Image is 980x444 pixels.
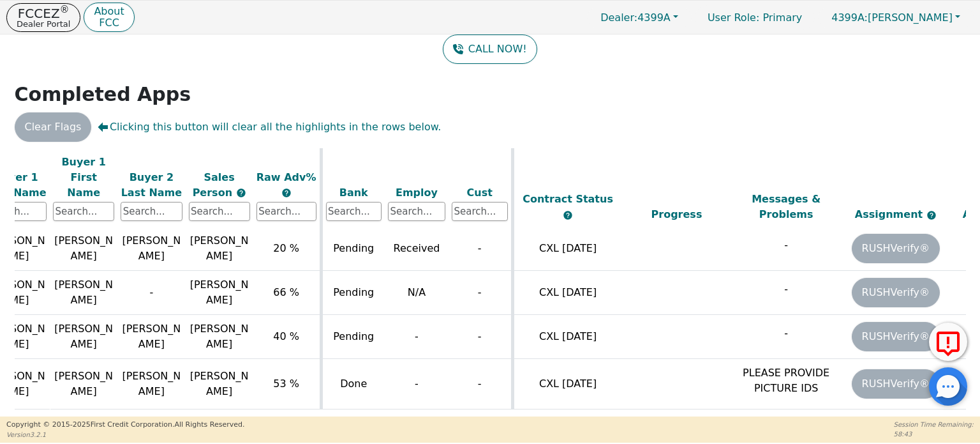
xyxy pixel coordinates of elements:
[894,420,974,429] p: Session Time Remaining:
[929,323,967,361] button: Report Error to FCC
[385,315,449,359] td: -
[190,279,249,306] span: [PERSON_NAME]
[587,8,692,27] button: Dealer:4399A
[818,8,974,27] button: 4399A:[PERSON_NAME]
[174,420,244,429] span: All Rights Reserved.
[17,20,70,28] p: Dealer Portal
[6,420,244,431] p: Copyright © 2015- 2025 First Credit Corporation.
[855,208,926,220] span: Assignment
[117,359,185,410] td: [PERSON_NAME]
[734,365,838,396] p: PLEASE PROVIDE PICTURE IDS
[894,429,974,439] p: 58:43
[50,359,117,410] td: [PERSON_NAME]
[734,192,838,222] div: Messages & Problems
[385,227,449,271] td: Received
[385,359,449,410] td: -
[94,18,124,28] p: FCC
[385,271,449,315] td: N/A
[50,271,117,315] td: [PERSON_NAME]
[625,207,729,222] div: Progress
[708,11,759,24] span: User Role :
[326,202,382,221] input: Search...
[831,11,868,24] span: 4399A:
[512,315,622,359] td: CXL [DATE]
[734,326,838,341] p: -
[273,286,299,298] span: 66 %
[50,227,117,271] td: [PERSON_NAME]
[189,202,250,221] input: Search...
[17,7,70,20] p: FCCEZ
[6,430,244,440] p: Version 3.2.1
[449,359,512,410] td: -
[449,271,512,315] td: -
[121,202,182,221] input: Search...
[273,330,299,342] span: 40 %
[449,227,512,271] td: -
[695,5,815,30] a: User Role: Primary
[512,227,622,271] td: CXL [DATE]
[734,282,838,297] p: -
[84,3,134,33] button: AboutFCC
[600,11,671,24] span: 4399A
[600,11,637,24] span: Dealer:
[452,202,508,221] input: Search...
[273,378,299,390] span: 53 %
[273,242,299,254] span: 20 %
[523,193,613,205] span: Contract Status
[117,315,185,359] td: [PERSON_NAME]
[695,5,815,30] p: Primary
[117,271,185,315] td: -
[53,202,114,221] input: Search...
[831,11,953,24] span: [PERSON_NAME]
[256,171,316,183] span: Raw Adv%
[326,185,382,200] div: Bank
[512,359,622,410] td: CXL [DATE]
[256,202,316,221] input: Search...
[321,359,385,410] td: Done
[449,315,512,359] td: -
[50,315,117,359] td: [PERSON_NAME]
[60,4,70,15] sup: ®
[98,119,441,135] span: Clicking this button will clear all the highlights in the rows below.
[190,323,249,350] span: [PERSON_NAME]
[321,271,385,315] td: Pending
[193,171,236,198] span: Sales Person
[190,370,249,397] span: [PERSON_NAME]
[121,169,182,200] div: Buyer 2 Last Name
[117,227,185,271] td: [PERSON_NAME]
[388,185,445,200] div: Employ
[94,6,124,17] p: About
[15,83,191,105] strong: Completed Apps
[321,315,385,359] td: Pending
[6,3,80,32] button: FCCEZ®Dealer Portal
[53,154,114,200] div: Buyer 1 First Name
[388,202,445,221] input: Search...
[452,185,508,200] div: Cust
[734,238,838,253] p: -
[190,234,249,262] span: [PERSON_NAME]
[321,227,385,271] td: Pending
[443,34,537,64] button: CALL NOW!
[512,271,622,315] td: CXL [DATE]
